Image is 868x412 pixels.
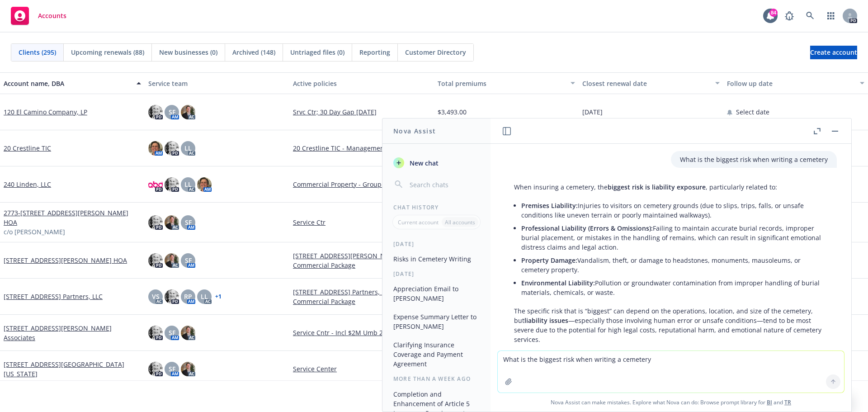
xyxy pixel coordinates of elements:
p: All accounts [445,218,475,226]
img: photo [165,177,179,192]
a: [STREET_ADDRESS] Partners, LLC - Commercial Package [293,287,430,306]
img: photo [148,253,163,268]
span: [DATE] [582,107,603,117]
img: photo [165,215,179,230]
span: biggest risk is liability exposure [608,183,706,191]
p: The specific risk that is “biggest” can depend on the operations, location, and size of the cemet... [514,306,828,344]
span: c/o [PERSON_NAME] [4,227,65,237]
span: SF [185,218,192,227]
li: Pollution or groundwater contamination from improper handling of burial materials, chemicals, or ... [521,276,828,299]
p: Current account [398,218,439,226]
span: Customer Directory [405,47,466,57]
div: Chat History [382,204,491,211]
button: Risks in Cemetery Writing [390,251,483,266]
div: 84 [769,9,778,17]
img: photo [165,289,179,304]
a: Accounts [7,3,70,28]
div: Service team [148,79,286,88]
span: Untriaged files (0) [290,47,344,57]
img: photo [181,326,195,340]
button: Clarifying Insurance Coverage and Payment Agreement [390,337,483,371]
img: photo [181,105,195,119]
span: New chat [408,158,439,168]
span: Environmental Liability: [521,279,595,287]
a: [STREET_ADDRESS] Partners, LLC [4,292,103,301]
span: New businesses (0) [159,47,217,57]
a: 2773-[STREET_ADDRESS][PERSON_NAME] HOA [4,208,141,227]
a: Service Center [293,364,430,374]
span: LL [184,180,192,189]
button: Closest renewal date [579,72,723,94]
div: Follow up date [727,79,854,88]
span: SF [169,107,175,117]
div: [DATE] [382,240,491,248]
a: Create account [810,46,857,59]
h1: Nova Assist [393,126,436,136]
span: Reporting [359,47,390,57]
a: [STREET_ADDRESS][PERSON_NAME] HOA - Commercial Package [293,251,430,270]
span: SF [169,364,175,374]
span: Accounts [38,12,66,19]
img: photo [165,141,179,156]
a: [STREET_ADDRESS][GEOGRAPHIC_DATA][US_STATE] [4,360,141,379]
p: What is the biggest risk when writing a cemetery [680,155,828,164]
button: Expense Summary Letter to [PERSON_NAME] [390,309,483,334]
img: photo [181,362,195,376]
a: Search [801,7,819,25]
button: Follow up date [723,72,868,94]
div: Account name, DBA [4,79,131,88]
a: + 1 [215,294,222,299]
img: photo [148,141,163,156]
span: liability issues [524,316,568,325]
a: BI [767,398,772,406]
span: SF [185,256,192,265]
button: Service team [145,72,289,94]
span: RP [184,292,192,301]
input: Search chats [408,178,480,191]
img: photo [148,177,163,192]
a: [STREET_ADDRESS][PERSON_NAME] HOA [4,256,127,265]
a: Commercial Property - Group Policy [293,180,430,189]
p: When insuring a cemetery, the , particularly related to: [514,182,828,192]
div: Closest renewal date [582,79,710,88]
span: LL [184,143,192,153]
span: SF [169,328,175,337]
img: photo [148,105,163,119]
a: Switch app [822,7,840,25]
li: Injuries to visitors on cemetery grounds (due to slips, trips, falls, or unsafe conditions like u... [521,199,828,222]
span: Create account [810,44,857,61]
a: TR [784,398,791,406]
button: Active policies [289,72,434,94]
a: 20 Crestline TIC - Management Liability [293,143,430,153]
div: More than a week ago [382,375,491,383]
button: Appreciation Email to [PERSON_NAME] [390,281,483,306]
span: Clients (295) [19,47,56,57]
span: Archived (148) [232,47,275,57]
div: [DATE] [382,270,491,278]
span: Nova Assist can make mistakes. Explore what Nova can do: Browse prompt library for and [494,393,848,412]
img: photo [165,253,179,268]
a: Service Cntr - Incl $2M Umb 25-26 [293,328,430,337]
img: photo [148,215,163,230]
img: photo [148,362,163,376]
div: Active policies [293,79,430,88]
span: VS [152,292,160,301]
button: Total premiums [434,72,579,94]
span: Upcoming renewals (88) [71,47,144,57]
a: Srvc Ctr; 30 Day Gap [DATE] [293,107,430,117]
li: Failing to maintain accurate burial records, improper burial placement, or mistakes in the handli... [521,222,828,254]
span: Professional Liability (Errors & Omissions): [521,224,653,232]
span: Select date [736,107,769,117]
span: $3,493.00 [438,107,467,117]
span: Property Damage: [521,256,577,265]
img: photo [148,326,163,340]
button: New chat [390,155,483,171]
a: 20 Crestline TIC [4,143,51,153]
li: Vandalism, theft, or damage to headstones, monuments, mausoleums, or cemetery property. [521,254,828,276]
div: Total premiums [438,79,565,88]
a: 240 Linden, LLC [4,180,51,189]
a: Service Ctr [293,218,430,227]
a: [STREET_ADDRESS][PERSON_NAME] Associates [4,323,141,342]
span: Premises Liability: [521,201,578,210]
